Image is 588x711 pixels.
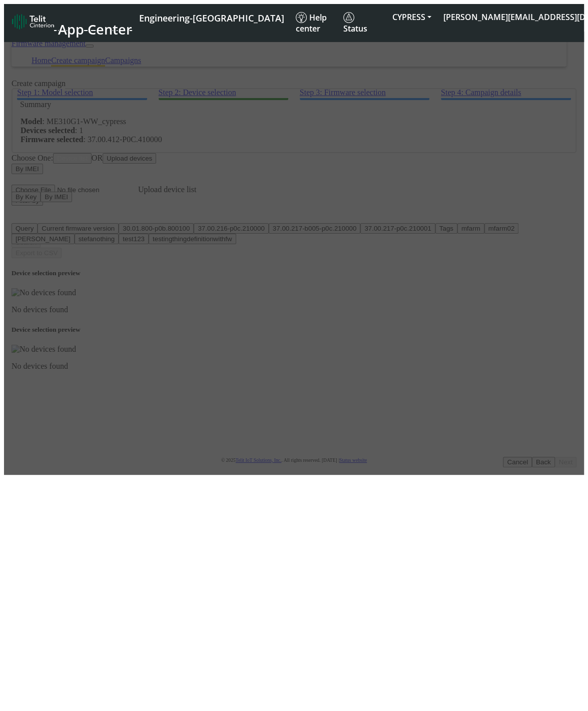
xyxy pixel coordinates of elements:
a: Your current platform instance [139,8,284,27]
img: status.svg [343,12,354,23]
a: Help center [292,8,339,38]
span: App Center [58,20,132,39]
span: Help center [296,12,327,34]
a: Status [339,8,386,38]
button: CYPRESS [386,8,437,26]
span: Engineering-[GEOGRAPHIC_DATA] [139,12,284,24]
img: logo-telit-cinterion-gw-new.png [12,14,54,30]
span: Status [343,12,367,34]
img: knowledge.svg [296,12,307,23]
a: App Center [12,11,131,35]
